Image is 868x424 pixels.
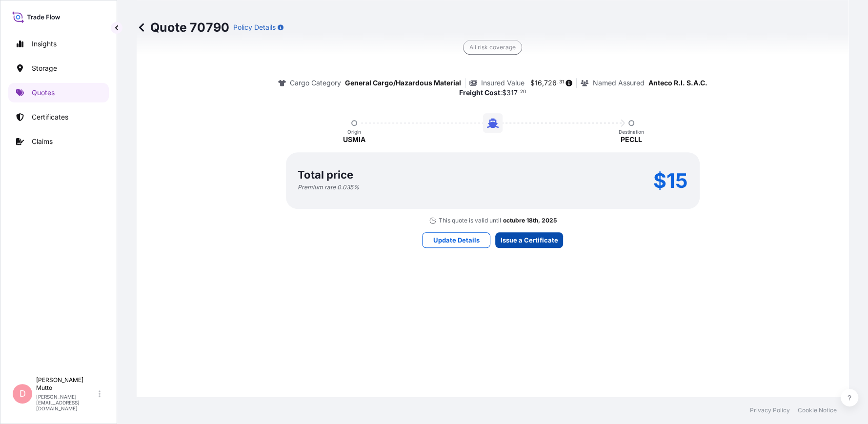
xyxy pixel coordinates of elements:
p: Total price [298,170,353,180]
p: PECLL [621,135,642,144]
p: Issue a Certificate [501,235,558,245]
span: 31 [559,81,564,84]
a: Claims [8,132,109,151]
p: : [459,88,526,98]
a: Quotes [8,83,109,102]
a: Cookie Notice [798,406,837,414]
p: Quote 70790 [137,20,229,35]
a: Storage [8,59,109,78]
p: $15 [653,173,688,188]
p: [PERSON_NAME][EMAIL_ADDRESS][DOMAIN_NAME] [36,394,97,411]
p: Premium rate 0.035 % [298,183,359,191]
p: Policy Details [233,22,276,32]
span: $ [502,89,506,96]
span: , [542,80,544,86]
p: octubre 18th, 2025 [503,217,557,224]
p: This quote is valid until [439,217,501,224]
p: General Cargo/Hazardous Material [345,78,461,88]
p: Claims [32,137,53,146]
a: Insights [8,34,109,54]
span: 20 [520,90,526,94]
span: $ [530,80,535,86]
p: Origin [347,129,361,135]
span: 726 [544,80,557,86]
p: USMIA [343,135,365,144]
p: Certificates [32,112,68,122]
button: Update Details [422,232,490,248]
span: 317 [506,89,518,96]
p: Quotes [32,88,55,98]
span: D [20,389,26,399]
p: Anteco R.I. S.A.C. [648,78,707,88]
a: Privacy Policy [750,406,790,414]
span: . [557,81,559,84]
p: [PERSON_NAME] Mutto [36,376,97,392]
p: Destination [619,129,644,135]
p: Cargo Category [290,78,341,88]
p: Update Details [433,235,480,245]
a: Certificates [8,107,109,127]
span: . [518,90,520,94]
b: Freight Cost [459,88,500,97]
p: Insured Value [481,78,525,88]
button: Issue a Certificate [495,232,563,248]
p: Named Assured [592,78,644,88]
span: 16 [535,80,542,86]
p: Insights [32,39,57,49]
p: Storage [32,63,57,73]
